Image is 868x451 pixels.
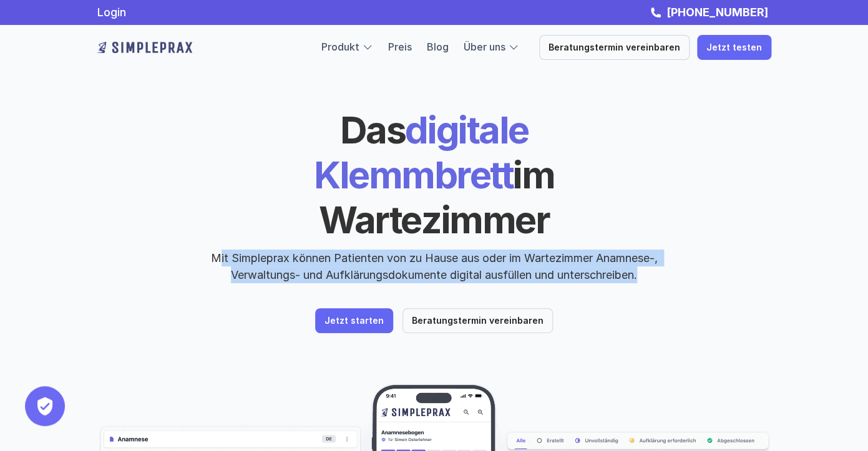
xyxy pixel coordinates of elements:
span: im Wartezimmer [319,152,561,242]
p: Jetzt starten [324,316,384,326]
a: Login [97,6,126,19]
a: Blog [427,41,449,53]
a: Über uns [464,41,505,53]
span: Das [340,107,406,152]
h1: digitale Klemmbrett [219,107,650,242]
a: Jetzt testen [697,35,771,60]
a: Preis [388,41,412,53]
a: Beratungstermin vereinbaren [539,35,690,60]
a: Beratungstermin vereinbaren [402,308,553,333]
p: Beratungstermin vereinbaren [549,42,680,53]
strong: [PHONE_NUMBER] [666,6,768,19]
p: Jetzt testen [706,42,762,53]
a: [PHONE_NUMBER] [663,6,771,19]
a: Jetzt starten [315,308,393,333]
p: Mit Simpleprax können Patienten von zu Hause aus oder im Wartezimmer Anamnese-, Verwaltungs- und ... [200,250,668,283]
a: Produkt [321,41,359,53]
p: Beratungstermin vereinbaren [412,316,544,326]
